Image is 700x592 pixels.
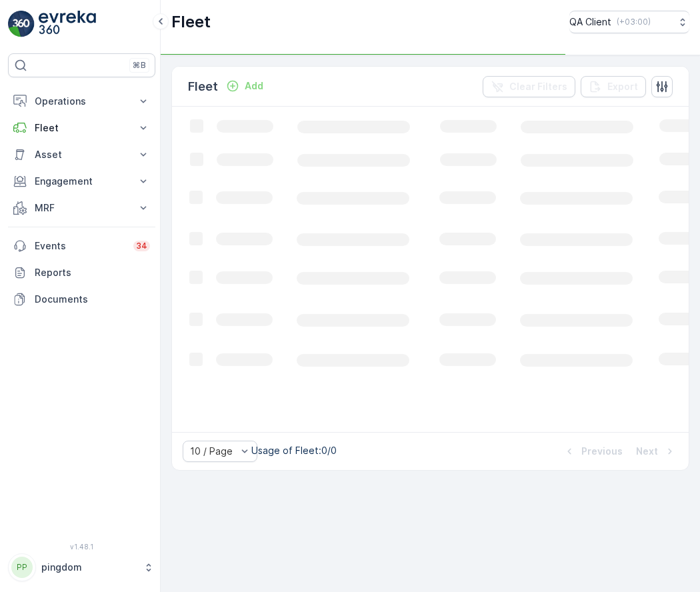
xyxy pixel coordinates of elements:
[636,445,658,458] p: Next
[569,15,611,29] p: QA Client
[8,141,155,168] button: Asset
[39,11,96,37] img: logo_light-DOdMpM7g.png
[8,286,155,313] a: Documents
[509,80,567,93] p: Clear Filters
[581,76,646,97] button: Export
[8,115,155,141] button: Fleet
[35,201,129,215] p: MRF
[8,168,155,195] button: Engagement
[171,11,211,33] p: Fleet
[188,77,218,96] p: Fleet
[483,76,575,97] button: Clear Filters
[35,293,150,306] p: Documents
[133,60,146,71] p: ⌘B
[561,443,624,459] button: Previous
[617,17,651,27] p: ( +03:00 )
[35,266,150,279] p: Reports
[8,88,155,115] button: Operations
[8,195,155,221] button: MRF
[607,80,638,93] p: Export
[569,11,689,33] button: QA Client(+03:00)
[8,11,35,37] img: logo
[245,79,263,93] p: Add
[35,95,129,108] p: Operations
[35,239,125,253] p: Events
[221,78,269,94] button: Add
[41,561,137,574] p: pingdom
[251,444,337,457] p: Usage of Fleet : 0/0
[8,543,155,551] span: v 1.48.1
[635,443,678,459] button: Next
[11,557,33,578] div: PP
[8,259,155,286] a: Reports
[35,148,129,161] p: Asset
[581,445,623,458] p: Previous
[8,553,155,581] button: PPpingdom
[35,121,129,135] p: Fleet
[8,233,155,259] a: Events34
[136,241,147,251] p: 34
[35,175,129,188] p: Engagement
